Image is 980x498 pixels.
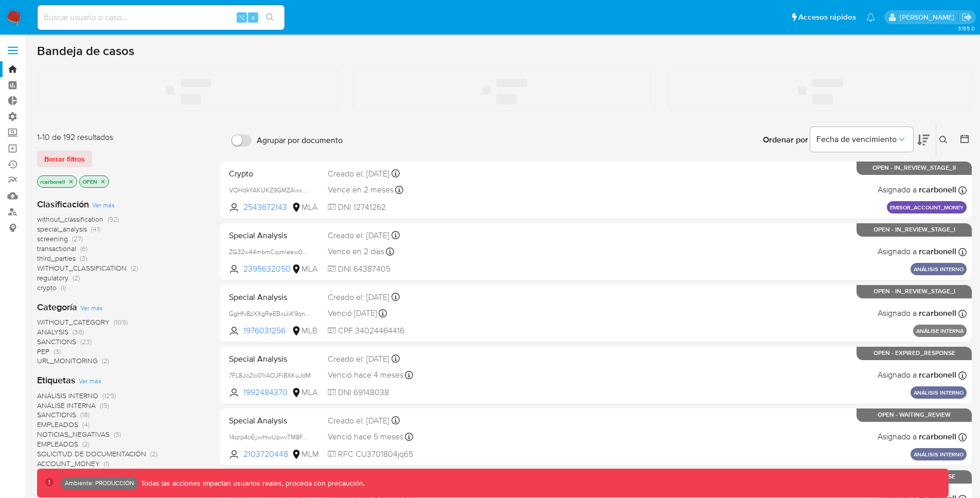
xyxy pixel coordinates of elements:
[866,13,875,22] a: Notificaciones
[252,12,255,22] span: s
[961,12,972,23] a: Salir
[138,478,365,488] p: Todas las acciones impactan usuarios reales, proceda con precaución.
[900,12,958,22] p: ramiro.carbonell@mercadolibre.com.co
[259,10,280,25] button: search-icon
[798,12,856,23] span: Accesos rápidos
[238,12,245,22] span: ⌥
[38,11,284,24] input: Buscar usuario o caso...
[65,481,134,485] p: Ambiente: PRODUCCIÓN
